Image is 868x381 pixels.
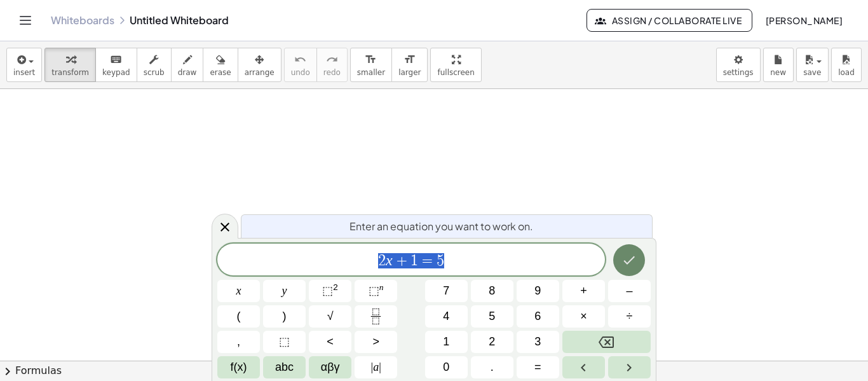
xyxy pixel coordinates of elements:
button: Times [562,305,605,328]
button: new [763,48,794,82]
button: Placeholder [263,331,306,353]
button: Toggle navigation [15,10,36,31]
span: = [534,359,541,376]
i: keyboard [110,52,122,67]
button: Squared [309,280,351,302]
i: undo [294,52,306,67]
span: 5 [437,253,444,268]
button: transform [44,48,96,82]
button: settings [716,48,761,82]
button: Superscript [355,280,397,302]
sup: n [379,282,384,292]
button: scrub [137,48,172,82]
span: scrub [144,68,165,77]
button: Absolute value [355,356,397,378]
button: Fraction [355,305,397,328]
span: 7 [443,282,449,300]
button: Plus [562,280,605,302]
button: format_sizesmaller [350,48,392,82]
span: 2 [489,333,495,350]
span: αβγ [321,359,340,376]
span: | [371,361,374,373]
button: Greek alphabet [309,356,351,378]
span: larger [398,68,421,77]
button: Backspace [562,331,651,353]
button: 3 [517,331,559,353]
button: load [831,48,862,82]
button: ( [217,305,260,328]
button: [PERSON_NAME] [755,9,853,32]
span: load [838,68,855,77]
button: Done [613,244,645,276]
button: arrange [238,48,281,82]
button: redoredo [316,48,348,82]
button: Alphabet [263,356,306,378]
span: | [379,361,381,373]
button: , [217,331,260,353]
span: 8 [489,282,495,300]
button: undoundo [284,48,317,82]
span: 1 [443,333,449,350]
button: erase [203,48,238,82]
span: new [770,68,786,77]
button: Functions [217,356,260,378]
span: . [491,359,494,376]
span: × [580,308,587,325]
button: Less than [309,331,351,353]
var: x [386,252,393,268]
i: format_size [365,52,377,67]
span: save [803,68,821,77]
span: Enter an equation you want to work on. [349,219,533,234]
span: 3 [534,333,541,350]
button: 8 [471,280,513,302]
sup: 2 [333,282,338,292]
span: smaller [357,68,385,77]
span: abc [275,359,294,376]
span: 5 [489,308,495,325]
span: x [236,282,241,300]
button: Assign / Collaborate Live [587,9,752,32]
i: redo [326,52,338,67]
button: fullscreen [430,48,481,82]
span: 4 [443,308,449,325]
span: 9 [534,282,541,300]
span: fullscreen [437,68,474,77]
span: ⬚ [369,284,379,297]
span: undo [291,68,310,77]
button: y [263,280,306,302]
span: settings [723,68,754,77]
button: 4 [425,305,468,328]
span: ) [283,308,287,325]
button: Square root [309,305,351,328]
button: 9 [517,280,559,302]
span: keypad [102,68,130,77]
span: ÷ [627,308,633,325]
a: Whiteboards [51,14,114,27]
button: Right arrow [608,356,651,378]
span: > [372,333,379,350]
button: 2 [471,331,513,353]
span: draw [178,68,197,77]
span: = [418,253,437,268]
span: , [237,333,240,350]
span: transform [51,68,89,77]
button: 6 [517,305,559,328]
span: ⬚ [279,333,290,350]
button: Divide [608,305,651,328]
button: 0 [425,356,468,378]
span: erase [210,68,231,77]
button: ) [263,305,306,328]
button: format_sizelarger [391,48,428,82]
span: 0 [443,359,449,376]
span: insert [13,68,35,77]
span: 6 [534,308,541,325]
span: a [371,359,381,376]
span: < [327,333,334,350]
span: 2 [378,253,386,268]
button: Equals [517,356,559,378]
span: y [282,282,287,300]
span: ( [237,308,241,325]
button: Minus [608,280,651,302]
span: ⬚ [322,284,333,297]
span: √ [327,308,334,325]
